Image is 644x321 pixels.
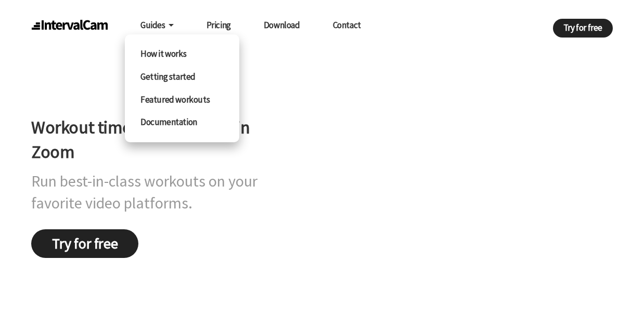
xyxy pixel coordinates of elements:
a: Documentation [125,111,239,134]
a: Try for free [553,19,613,38]
img: intervalcam_logo@2x.png [31,20,108,32]
a: Contact [333,15,361,35]
a: Try for free [31,229,138,258]
a: Guides [140,15,174,35]
a: Featured workouts [125,89,239,112]
h2: Run best-in-class workouts on your favorite video platforms. [31,170,262,214]
a: Pricing [207,15,231,35]
a: Download [264,15,300,35]
a: How it works [125,43,239,66]
a: Getting started [125,66,239,89]
h1: Workout timer and overlays in Zoom [31,115,262,165]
